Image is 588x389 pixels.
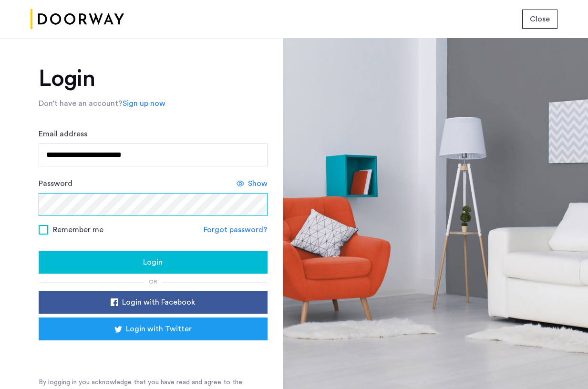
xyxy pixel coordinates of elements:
[53,224,103,235] span: Remember me
[204,224,268,235] a: Forgot password?
[123,98,165,109] a: Sign up now
[149,279,157,285] span: or
[39,251,268,274] button: button
[31,1,124,37] img: logo
[39,317,268,340] button: button
[143,256,163,268] span: Login
[122,297,195,308] span: Login with Facebook
[126,323,192,335] span: Login with Twitter
[39,67,268,90] h1: Login
[39,100,123,107] span: Don’t have an account?
[39,178,72,189] label: Password
[39,291,268,314] button: button
[530,13,550,25] span: Close
[522,10,557,29] button: button
[53,343,253,364] iframe: Sign in with Google Button
[248,178,268,189] span: Show
[39,128,87,140] label: Email address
